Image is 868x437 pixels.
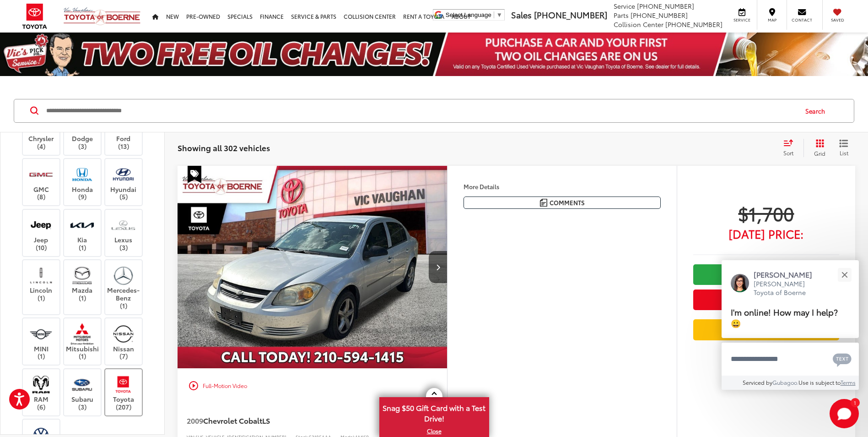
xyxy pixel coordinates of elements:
[783,149,793,157] span: Sort
[754,279,821,297] p: [PERSON_NAME] Toyota of Boerne
[534,9,607,21] span: [PHONE_NUMBER]
[23,374,60,411] label: RAM (6)
[614,20,663,29] span: Collision Center
[835,265,854,284] button: Close
[187,415,203,426] span: 2009
[827,17,847,23] span: Saved
[28,265,54,286] img: Vic Vaughan Toyota of Boerne in Boerne, TX)
[762,17,782,23] span: Map
[614,1,635,11] span: Service
[23,214,60,251] label: Jeep (10)
[833,352,852,367] svg: Text
[178,142,270,153] span: Showing all 302 vehicles
[841,378,856,386] a: Terms
[23,164,60,201] label: GMC (8)
[693,290,839,310] button: Get Price Now
[63,7,141,26] img: Vic Vaughan Toyota of Boerne
[540,199,547,207] img: Comments
[722,343,859,376] textarea: Type your message
[693,264,839,285] a: Check Availability
[187,415,406,426] a: 2009Chevrolet CobaltLS
[830,399,859,428] svg: Start Chat
[64,214,101,251] label: Kia (1)
[798,378,841,386] span: Use is subject to
[28,214,54,236] img: Vic Vaughan Toyota of Boerne in Boerne, TX)
[111,214,136,236] img: Vic Vaughan Toyota of Boerne in Boerne, TX)
[732,17,752,23] span: Service
[731,306,838,329] span: I'm online! How may I help? 😀
[814,149,825,157] span: Grid
[464,197,661,209] button: Comments
[614,11,629,20] span: Parts
[23,323,60,360] label: MINI (1)
[494,11,494,18] span: ​
[797,99,838,122] button: Search
[70,265,95,286] img: Vic Vaughan Toyota of Boerne in Boerne, TX)
[105,164,142,201] label: Hyundai (5)
[105,323,142,360] label: Nissan (7)
[64,265,101,302] label: Mazda (1)
[70,214,95,236] img: Vic Vaughan Toyota of Boerne in Boerne, TX)
[70,323,95,344] img: Vic Vaughan Toyota of Boerne in Boerne, TX)
[446,11,491,18] span: Select Language
[70,374,95,395] img: Vic Vaughan Toyota of Boerne in Boerne, TX)
[743,378,772,386] span: Serviced by
[105,374,142,411] label: Toyota (207)
[111,374,136,395] img: Vic Vaughan Toyota of Boerne in Boerne, TX)
[511,9,532,21] span: Sales
[177,166,448,369] a: 2009 Chevrolet Cobalt LS2009 Chevrolet Cobalt LS2009 Chevrolet Cobalt LS2009 Chevrolet Cobalt LS
[665,20,722,29] span: [PHONE_NUMBER]
[28,374,54,395] img: Vic Vaughan Toyota of Boerne in Boerne, TX)
[693,202,839,224] span: $1,700
[550,198,585,207] span: Comments
[28,164,54,185] img: Vic Vaughan Toyota of Boerne in Boerne, TX)
[111,323,136,344] img: Vic Vaughan Toyota of Boerne in Boerne, TX)
[832,139,855,157] button: List View
[830,349,854,369] button: Chat with SMS
[631,11,688,20] span: [PHONE_NUMBER]
[496,11,502,18] span: ▼
[203,415,262,426] span: Chevrolet Cobalt
[28,323,54,344] img: Vic Vaughan Toyota of Boerne in Boerne, TX)
[830,399,859,428] button: Toggle Chat Window
[105,214,142,251] label: Lexus (3)
[177,166,448,369] img: 2009 Chevrolet Cobalt LS
[839,149,848,157] span: List
[64,323,101,360] label: Mitsubishi (1)
[70,164,95,185] img: Vic Vaughan Toyota of Boerne in Boerne, TX)
[803,139,832,157] button: Grid View
[188,166,201,183] span: Special
[111,164,136,185] img: Vic Vaughan Toyota of Boerne in Boerne, TX)
[105,265,142,310] label: Mercedes-Benz (1)
[64,374,101,411] label: Subaru (3)
[105,113,142,150] label: Ford (13)
[779,139,803,157] button: Select sort value
[464,183,661,190] h4: More Details
[754,269,821,279] p: [PERSON_NAME]
[262,415,270,426] span: LS
[23,265,60,302] label: Lincoln (1)
[722,260,859,390] div: Close[PERSON_NAME][PERSON_NAME] Toyota of BoerneI'm online! How may I help? 😀Type your messageCha...
[177,166,448,369] div: 2009 Chevrolet Cobalt LS 0
[23,113,60,150] label: Chrysler (4)
[792,17,812,23] span: Contact
[64,164,101,201] label: Honda (9)
[45,100,797,122] input: Search by Make, Model, or Keyword
[380,398,488,426] span: Snag $50 Gift Card with a Test Drive!
[429,251,447,283] button: Next image
[64,113,101,150] label: Dodge (3)
[111,265,136,286] img: Vic Vaughan Toyota of Boerne in Boerne, TX)
[772,378,798,386] a: Gubagoo.
[637,1,694,11] span: [PHONE_NUMBER]
[693,229,839,238] span: [DATE] Price:
[854,400,856,404] span: 1
[693,319,839,340] a: Value Your Trade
